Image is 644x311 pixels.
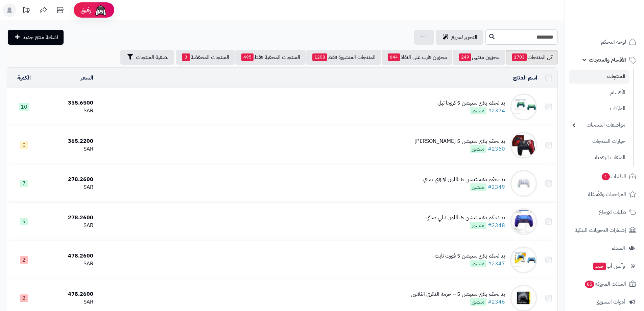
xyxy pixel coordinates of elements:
div: SAR [44,183,93,191]
span: الأقسام والمنتجات [589,55,626,65]
span: منشور [470,260,486,267]
span: لوحة التحكم [601,37,626,47]
div: SAR [44,222,93,229]
span: 3 [182,53,190,61]
img: يد تحكم بلاي ستيشن 5 سبايدر مان [510,132,537,159]
img: يد تحكم بلايستيشن 5 باللون نيلي صافٍ [510,208,537,235]
span: إشعارات التحويلات البنكية [575,225,626,235]
a: الطلبات1 [569,168,640,184]
div: SAR [44,298,93,306]
a: السلات المتروكة85 [569,276,640,292]
div: يد تحكم بلاي ستيشن 5 فورت نايت [435,252,505,260]
div: 478.2600 [44,252,93,260]
span: المراجعات والأسئلة [588,190,626,199]
a: المراجعات والأسئلة [569,186,640,202]
a: مواصفات المنتجات [569,118,629,132]
span: 0 [20,141,28,149]
img: يد تحكم بلايستيشن 5 باللون لؤلؤي صافٍ [510,170,537,197]
a: مخزون قارب على النفاذ644 [382,50,452,65]
div: يد تحكم بلاي ستيشن 5 كروما تيل [438,99,505,107]
span: 1208 [312,53,327,61]
span: أدوات التسويق [596,297,625,307]
div: يد تحكم بلايستيشن 5 باللون نيلي صافٍ [426,214,505,222]
span: 7 [20,180,28,187]
span: اضافة منتج جديد [23,33,58,41]
span: 495 [241,53,254,61]
span: الطلبات [601,172,626,181]
img: يد تحكم بلاي ستيشن 5 كروما تيل [510,93,537,120]
a: الماركات [569,102,629,116]
a: المنتجات المخفضة3 [176,50,235,65]
a: #2346 [488,298,505,306]
a: الملفات الرقمية [569,150,629,165]
a: كل المنتجات1703 [506,50,558,65]
a: لوحة التحكم [569,34,640,50]
div: 478.2600 [44,290,93,298]
span: رفيق [80,6,91,14]
div: 278.2600 [44,176,93,183]
span: طلبات الإرجاع [599,207,626,217]
a: #2348 [488,221,505,229]
a: #2347 [488,260,505,268]
span: 9 [20,218,28,225]
div: يد تحكم بلاي ستيشن 5 – حزمة الذكرى الثلاثين [411,290,505,298]
a: المنتجات المنشورة فقط1208 [306,50,381,65]
span: وآتس آب [593,261,625,271]
img: ai-face.png [94,3,108,17]
span: العملاء [612,243,625,253]
span: 644 [388,53,400,61]
a: #2374 [488,107,505,115]
a: أدوات التسويق [569,294,640,310]
span: 249 [459,53,471,61]
div: 365.2200 [44,137,93,145]
span: منشور [470,183,486,191]
span: 85 [585,281,594,288]
span: 1703 [512,53,527,61]
a: تحديثات المنصة [18,3,35,19]
a: خيارات المنتجات [569,134,629,149]
a: طلبات الإرجاع [569,204,640,220]
a: العملاء [569,240,640,256]
a: الكمية [17,74,31,82]
a: مخزون منتهي249 [453,50,505,65]
a: #2360 [488,145,505,153]
span: منشور [470,222,486,229]
a: السعر [81,74,93,82]
a: المنتجات [569,70,629,84]
div: SAR [44,107,93,115]
div: يد تحكم بلايستيشن 5 باللون لؤلؤي صافٍ [423,176,505,183]
span: جديد [593,263,606,270]
a: #2349 [488,183,505,191]
div: SAR [44,145,93,153]
a: اضافة منتج جديد [8,30,64,45]
span: منشور [470,107,486,114]
div: SAR [44,260,93,268]
a: وآتس آبجديد [569,258,640,274]
span: 1 [602,173,610,180]
div: 278.2600 [44,214,93,222]
div: يد تحكم بلاي ستيشن 5 [PERSON_NAME] [414,137,505,145]
span: منشور [470,298,486,306]
span: 10 [19,103,29,111]
span: منشور [470,145,486,153]
span: تصفية المنتجات [136,53,168,61]
a: المنتجات المخفية فقط495 [235,50,306,65]
a: اسم المنتج [513,74,537,82]
span: 2 [20,256,28,264]
span: 2 [20,294,28,302]
a: إشعارات التحويلات البنكية [569,222,640,238]
img: يد تحكم بلاي ستيشن 5 فورت نايت [510,246,537,273]
a: التحرير لسريع [436,30,483,45]
span: السلات المتروكة [584,279,626,289]
button: تصفية المنتجات [120,50,174,65]
img: logo-2.png [598,19,638,33]
a: الأقسام [569,85,629,100]
span: التحرير لسريع [451,33,477,41]
div: 355.6500 [44,99,93,107]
